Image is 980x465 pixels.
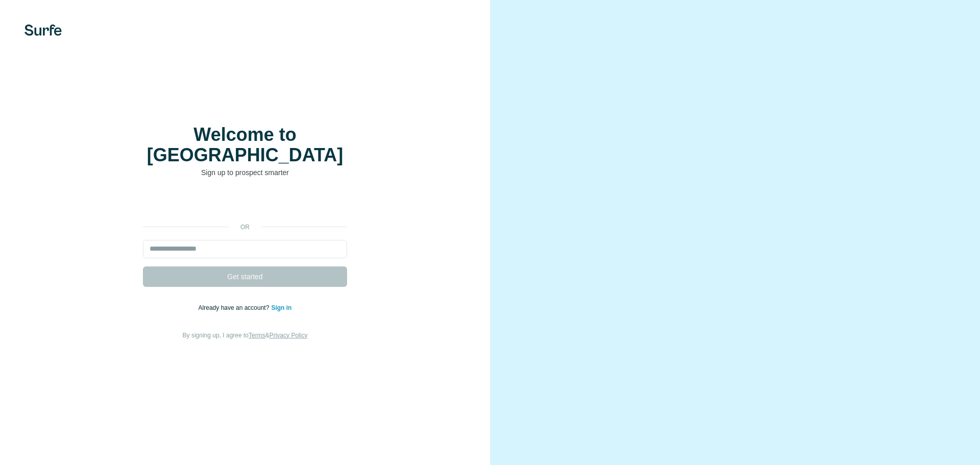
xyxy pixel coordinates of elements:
[183,332,308,339] span: By signing up, I agree to &
[229,223,261,232] p: or
[269,332,308,339] a: Privacy Policy
[199,304,272,311] span: Already have an account?
[143,125,347,165] h1: Welcome to [GEOGRAPHIC_DATA]
[249,332,265,339] a: Terms
[138,193,352,215] iframe: Sign in with Google Button
[143,167,347,178] p: Sign up to prospect smarter
[271,304,291,311] a: Sign in
[24,25,62,36] img: Surfe's logo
